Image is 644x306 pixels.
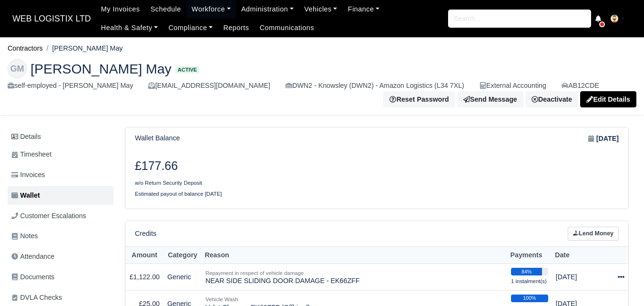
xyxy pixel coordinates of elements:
a: Compliance [163,19,218,37]
div: 100% [511,295,548,302]
div: DWN2 - Knowsley (DWN2) - Amazon Logistics (L34 7XL) [286,80,464,91]
small: 1 instalment(s) [511,278,547,284]
a: Deactivate [525,91,578,107]
a: Timesheet [8,145,113,164]
a: Documents [8,268,113,286]
a: Contractors [8,44,43,52]
a: Edit Details [580,91,636,107]
th: Amount [125,246,164,264]
a: Communications [255,19,320,37]
input: Search... [448,10,591,28]
th: Reason [202,246,507,264]
h6: Credits [135,230,156,238]
div: self-employed - [PERSON_NAME] May [8,80,133,91]
h3: £177.66 [135,159,370,173]
a: Customer Escalations [8,207,113,225]
td: Generic [164,264,202,291]
div: GM [8,59,27,78]
div: External Accounting [480,80,546,91]
span: WEB LOGISTIX LTD [8,9,96,28]
a: Details [8,128,113,146]
a: WEB LOGISTIX LTD [8,10,96,28]
li: [PERSON_NAME] May [43,43,123,54]
th: Date [552,246,614,264]
span: Customer Escalations [11,211,86,222]
span: Attendance [11,251,54,262]
a: Notes [8,227,113,245]
a: Lend Money [568,227,619,241]
td: £1,122.00 [125,264,164,291]
small: Vehicle Wash [205,296,238,302]
th: Category [164,246,202,264]
small: Estimated payout of balance [DATE] [135,191,222,197]
span: Invoices [11,169,45,180]
span: Notes [11,231,38,242]
span: Timesheet [11,149,51,160]
strong: [DATE] [596,133,619,144]
a: Wallet [8,186,113,205]
td: NEAR SIDE SLIDING DOOR DAMAGE - EK66ZFF [202,264,507,291]
small: Repayment in respect of vehicle damage [205,270,304,276]
div: Godwin Ogbonna May [0,52,644,116]
span: Wallet [11,190,40,201]
span: DVLA Checks [11,292,62,303]
a: Health & Safety [96,19,164,37]
h6: Wallet Balance [135,134,180,142]
span: Documents [11,272,54,283]
a: AB12CDE [562,80,599,91]
a: Send Message [457,91,523,107]
td: [DATE] [552,264,614,291]
a: Attendance [8,247,113,266]
div: 84% [511,268,542,275]
a: Reports [218,19,254,37]
small: w/o Return Security Deposit [135,180,202,186]
span: Active [175,66,199,74]
button: Reset Password [383,91,455,107]
th: Payments [507,246,552,264]
span: [PERSON_NAME] May [31,62,172,75]
div: [EMAIL_ADDRESS][DOMAIN_NAME] [148,80,270,91]
a: Invoices [8,166,113,184]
